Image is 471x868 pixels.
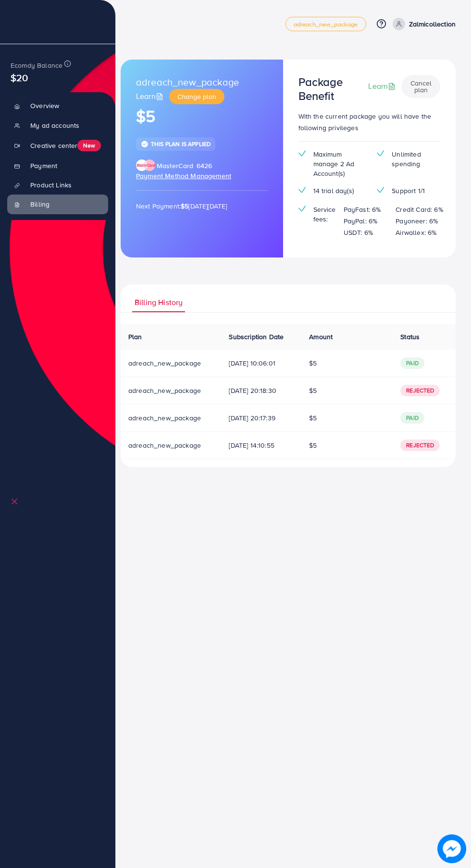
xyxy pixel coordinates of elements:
strong: $5 [181,201,188,211]
span: Billing History [135,297,183,308]
a: Zalmicollection [389,18,456,30]
span: MasterCard [157,161,194,171]
span: 6426 [197,161,212,171]
span: Product Links [30,180,72,190]
span: Subscription Date [229,332,284,342]
span: Support 1/1 [392,186,425,196]
img: tick [141,140,149,148]
span: paid [400,412,424,424]
a: Learn [368,81,397,92]
span: adreach_new_package [136,75,239,89]
p: Next Payment: [DATE][DATE] [136,200,268,212]
span: Creative center [30,141,77,150]
a: Billing [7,195,108,214]
span: Overview [30,101,59,110]
span: Payment [30,161,57,171]
span: Rejected [400,385,440,396]
p: USDT: 6% [344,227,373,238]
span: Amount [309,332,333,342]
a: Overview [7,96,108,115]
span: paid [400,357,424,369]
img: tick [377,150,384,157]
span: [DATE] 10:06:01 [229,358,294,368]
img: tick [298,206,306,212]
span: Change plan [177,92,216,101]
span: Maximum manage 2 Ad Account(s) [313,149,362,179]
span: [DATE] 20:17:39 [229,413,294,423]
img: tick [298,187,306,193]
span: Billing [30,199,50,209]
img: tick [298,150,306,157]
span: Service fees: [313,205,336,224]
span: $5 [309,386,317,395]
a: Product Links [7,175,108,195]
span: Payment Method Management [136,171,231,181]
p: With the current package you will have the following privileges [298,110,440,134]
p: Zalmicollection [409,18,456,30]
a: adreach_new_package [285,17,366,31]
span: This plan is applied [151,140,211,148]
p: Credit Card: 6% [396,204,443,215]
p: PayPal: 6% [344,215,378,227]
span: adreach_new_package [294,21,358,27]
span: 14 trial day(s) [313,186,354,196]
span: Unlimited spending [392,149,440,169]
span: adreach_new_package [128,358,201,368]
span: adreach_new_package [128,440,201,450]
span: New [77,140,100,151]
span: $5 [309,358,317,368]
span: adreach_new_package [128,413,201,423]
p: PayFast: 6% [344,204,381,215]
span: $5 [309,440,317,450]
img: image [437,834,466,863]
span: Plan [128,332,142,342]
a: Learn [136,91,165,102]
button: Cancel plan [401,75,440,98]
span: $5 [309,413,317,423]
h1: $5 [136,107,268,126]
a: Payment [7,156,108,175]
img: tick [377,187,384,193]
p: Payoneer: 6% [396,215,438,227]
span: [DATE] 14:10:55 [229,440,294,450]
img: brand [136,159,155,171]
span: adreach_new_package [128,386,201,395]
span: Rejected [400,440,440,451]
h3: Package Benefit [298,75,369,103]
button: Change plan [169,89,224,104]
span: Status [400,332,420,342]
span: My ad accounts [30,121,79,130]
span: [DATE] 20:18:30 [229,386,294,395]
p: Airwallex: 6% [396,227,436,238]
a: My ad accounts [7,116,108,135]
a: Creative centerNew [7,135,108,156]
